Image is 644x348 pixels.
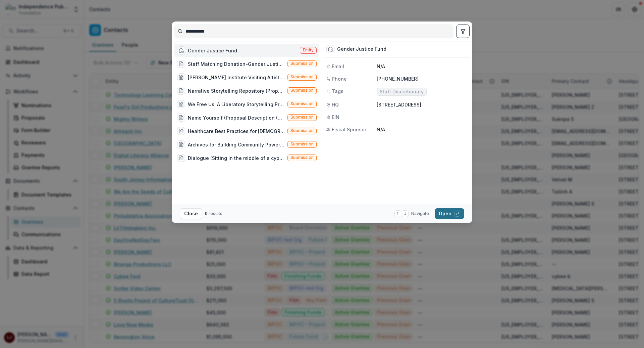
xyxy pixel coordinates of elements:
span: Entity [303,48,314,52]
span: Email [332,63,344,70]
div: Dialogue (Sitting in the middle of a cypher with his peers, [PERSON_NAME] begins a train of thoug... [188,155,285,162]
span: Submission [290,115,314,120]
p: [STREET_ADDRESS] [377,101,468,108]
span: Submission [290,61,314,66]
span: Staff Discretionary [380,89,424,95]
span: HQ [332,101,339,108]
p: N/A [377,63,468,70]
button: Open [435,208,464,219]
span: Submission [290,88,314,93]
div: We Free Us: A Liberatory Storytelling Project (To support "We Free Us," a storytelling project fo... [188,101,285,108]
div: Staff Matching Donation-Gender Justice Fund-12/14/2020-12/31/2021 [188,60,285,68]
span: Tags [332,88,343,95]
div: Gender Justice Fund [188,47,237,54]
span: Submission [290,75,314,79]
p: N/A [377,126,468,133]
div: Gender Justice Fund [337,46,386,52]
div: Name Yourself (Proposal Description (Summarize your request in 1-2 sentences) For people to use a... [188,114,285,121]
div: Healthcare Best Practices for [DEMOGRAPHIC_DATA], [DEMOGRAPHIC_DATA], and [DEMOGRAPHIC_DATA] Pati... [188,128,285,135]
button: Close [180,208,202,219]
span: EIN [332,114,339,121]
span: Submission [290,155,314,160]
span: Fiscal Sponsor [332,126,366,133]
span: 9 [205,211,208,216]
span: Phone [332,75,347,82]
div: Narrative Storytelling Repository (Proposal Description (Summarize your request in 1-2 sentences)... [188,87,285,94]
span: Navigate [411,211,429,217]
div: Archives for Building Community Power (Proposal Description (Summarize your request in 1-2 senten... [188,141,285,148]
span: Submission [290,128,314,133]
p: [PHONE_NUMBER] [377,75,468,82]
span: Submission [290,101,314,106]
span: Submission [290,142,314,146]
button: toggle filters [456,25,470,38]
div: [PERSON_NAME] Institute Visiting Artists Series: Building Gender Justice Through Art [188,74,285,81]
span: results [209,211,222,216]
